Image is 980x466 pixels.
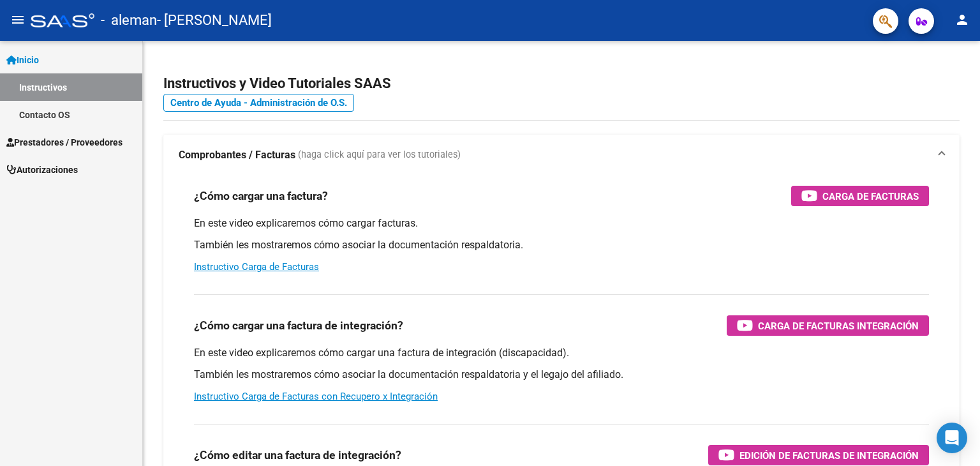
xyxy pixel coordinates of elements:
a: Centro de Ayuda - Administración de O.S. [163,94,354,112]
a: Instructivo Carga de Facturas [194,261,319,273]
p: También les mostraremos cómo asociar la documentación respaldatoria y el legajo del afiliado. [194,368,929,382]
mat-icon: menu [10,12,26,27]
p: En este video explicaremos cómo cargar facturas. [194,216,929,230]
h3: ¿Cómo editar una factura de integración? [194,446,401,464]
span: Autorizaciones [6,163,78,177]
button: Carga de Facturas [791,186,929,206]
button: Edición de Facturas de integración [708,445,929,465]
p: También les mostraremos cómo asociar la documentación respaldatoria. [194,238,929,252]
span: Edición de Facturas de integración [739,447,919,463]
span: Carga de Facturas [822,188,919,204]
strong: Comprobantes / Facturas [179,148,295,162]
mat-icon: person [954,12,970,27]
span: Prestadores / Proveedores [6,135,122,149]
span: - [PERSON_NAME] [157,6,272,34]
button: Carga de Facturas Integración [727,315,929,336]
h3: ¿Cómo cargar una factura? [194,187,328,205]
h3: ¿Cómo cargar una factura de integración? [194,317,403,334]
p: En este video explicaremos cómo cargar una factura de integración (discapacidad). [194,346,929,360]
h2: Instructivos y Video Tutoriales SAAS [163,71,960,96]
div: Open Intercom Messenger [937,423,967,453]
span: (haga click aquí para ver los tutoriales) [298,148,461,162]
span: Carga de Facturas Integración [758,318,919,334]
mat-expansion-panel-header: Comprobantes / Facturas (haga click aquí para ver los tutoriales) [163,135,960,176]
a: Instructivo Carga de Facturas con Recupero x Integración [194,391,438,402]
span: Inicio [6,53,39,67]
span: - aleman [101,6,157,34]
